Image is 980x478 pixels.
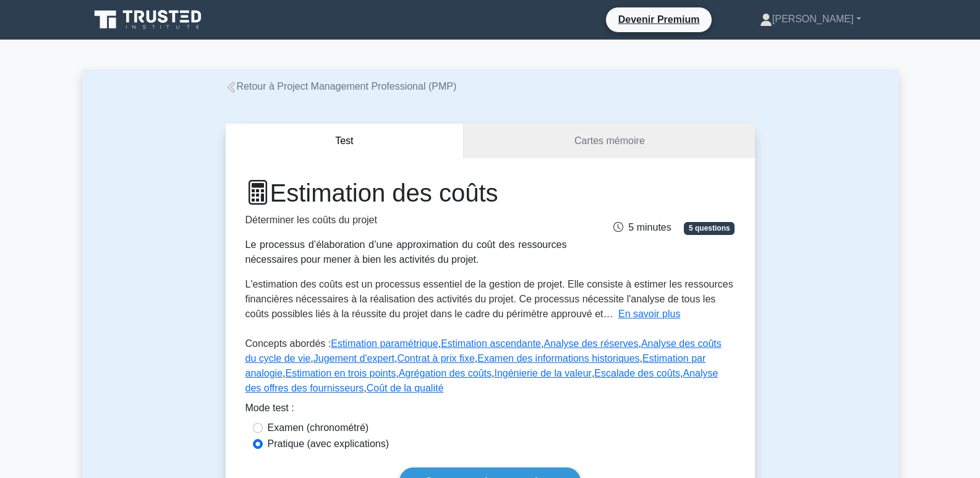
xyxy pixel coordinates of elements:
font: , [638,338,641,349]
a: Ingénierie de la valeur [494,368,591,378]
button: En savoir plus [618,307,681,322]
font: , [283,368,285,378]
font: Mode test : [245,403,294,413]
font: Test [335,135,353,146]
a: Estimation paramétrique [331,338,438,349]
font: En savoir plus [618,309,681,319]
font: , [438,338,441,349]
font: Devenir Premium [618,14,700,25]
font: Le processus d’élaboration d’une approximation du coût des ressources nécessaires pour mener à bi... [245,239,567,265]
font: , [640,353,642,364]
font: , [541,338,543,349]
font: , [396,368,398,378]
font: Retour à Project Management Professional (PMP) [237,81,457,92]
a: Analyse des réserves [543,338,638,349]
a: Jugement d'expert [313,353,394,364]
a: Examen des informations historiques [477,353,639,364]
font: Pratique (avec explications) [268,438,390,449]
font: Examen (chronométré) [268,422,369,433]
font: , [680,368,683,378]
font: , [310,353,313,364]
font: L'estimation des coûts est un processus essentiel de la gestion de projet. Elle consiste à estime... [245,279,733,319]
font: , [592,368,594,378]
font: , [475,353,477,364]
a: Devenir Premium [611,12,707,27]
a: Estimation en trois points [285,368,396,378]
font: , [364,383,366,393]
a: Estimation ascendante [441,338,541,349]
font: Déterminer les coûts du projet [245,215,377,225]
font: 5 questions [689,224,730,233]
a: Escalade des coûts [594,368,680,378]
font: 5 minutes [628,222,671,233]
font: , [394,353,397,364]
a: Coût de la qualité [367,383,444,393]
a: Contrat à prix fixe [397,353,474,364]
a: Agrégation des coûts [399,368,492,378]
font: Concepts abordés : [245,338,331,349]
a: Retour à Project Management Professional (PMP) [226,81,457,92]
font: , [492,368,494,378]
a: [PERSON_NAME] [730,7,891,32]
font: Estimation des coûts [270,179,498,207]
font: [PERSON_NAME] [772,14,854,24]
font: Cartes mémoire [574,135,645,146]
